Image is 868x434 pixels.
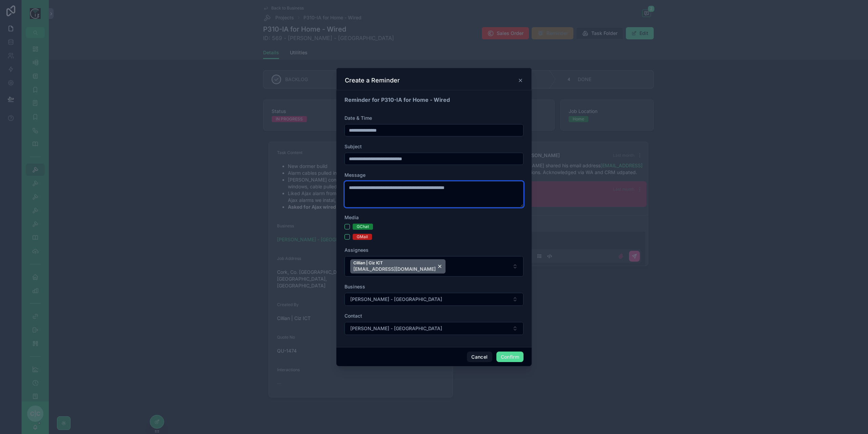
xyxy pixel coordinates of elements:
span: Cillian | Ciz ICT [353,260,436,266]
span: Business [344,284,365,289]
button: Select Button [344,293,524,306]
span: Date & Time [344,115,372,121]
span: [EMAIL_ADDRESS][DOMAIN_NAME] [353,266,436,272]
span: [PERSON_NAME] - [GEOGRAPHIC_DATA] [350,296,442,303]
span: Subject [344,144,362,149]
h3: Create a Reminder [345,76,400,84]
span: Contact [344,313,362,319]
button: Confirm [496,352,524,362]
div: GChat [357,224,369,230]
span: Media [344,214,359,220]
button: Unselect 10 [350,259,446,273]
div: GMail [357,234,368,240]
strong: Reminder for P310-IA for Home - Wired [344,96,450,103]
span: [PERSON_NAME] - [GEOGRAPHIC_DATA] [350,325,442,332]
button: Select Button [344,256,524,277]
button: Select Button [344,322,524,335]
button: Cancel [467,352,492,362]
span: Message [344,172,366,178]
span: Assignees [344,247,369,253]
